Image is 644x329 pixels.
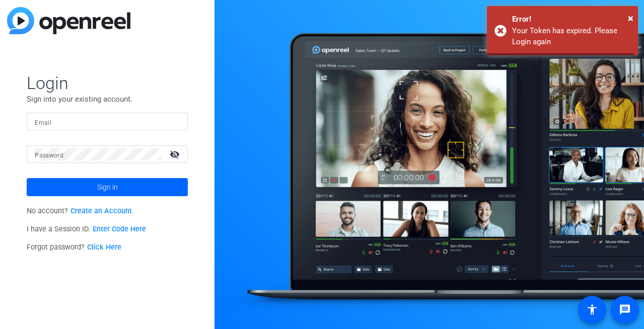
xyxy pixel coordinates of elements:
[7,7,130,34] img: blue-gradient.svg
[70,207,132,215] a: Create an Account
[27,72,188,94] span: Login
[97,175,118,200] span: Sign in
[27,243,121,252] span: Forgot password?
[512,25,630,48] div: Your Token has expired. Please Login again
[87,243,121,252] a: Click Here
[586,304,598,316] mat-icon: accessibility
[628,12,633,24] span: ×
[164,147,188,161] mat-icon: visibility_off
[27,207,132,215] span: No account?
[35,119,51,126] mat-label: Email
[619,304,631,316] mat-icon: message
[35,116,180,128] input: Enter Email Address
[27,94,188,105] p: Sign into your existing account.
[512,14,630,25] div: Error!
[27,178,188,196] button: Sign in
[628,11,633,26] button: Close
[93,225,146,233] a: Enter Code Here
[35,152,63,159] mat-label: Password
[27,225,146,233] span: I have a Session ID.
